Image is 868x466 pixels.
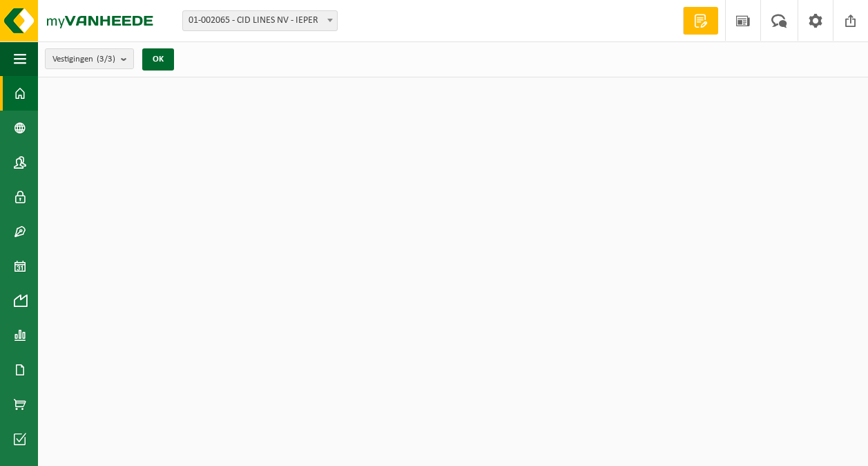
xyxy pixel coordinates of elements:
[52,49,115,70] span: Vestigingen
[142,48,174,71] button: OK
[183,11,337,30] span: 01-002065 - CID LINES NV - IEPER
[182,10,338,31] span: 01-002065 - CID LINES NV - IEPER
[45,48,134,69] button: Vestigingen(3/3)
[97,55,115,64] count: (3/3)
